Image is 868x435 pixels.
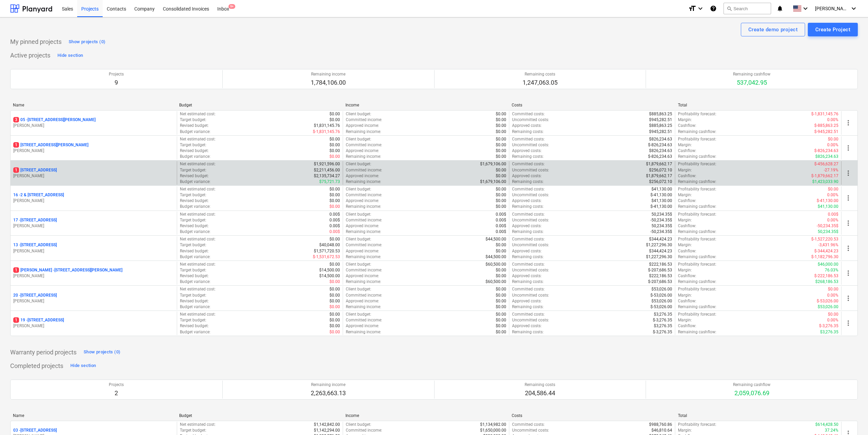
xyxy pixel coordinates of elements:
p: Committed costs : [512,236,545,242]
p: $14,500.00 [319,267,340,273]
p: Target budget : [180,217,206,223]
p: Target budget : [180,142,206,148]
p: Net estimated cost : [180,136,216,142]
p: $0.00 [496,142,506,148]
p: Remaining income : [346,204,381,210]
p: $0.00 [496,192,506,198]
p: [PERSON_NAME] - [STREET_ADDRESS][PERSON_NAME] [13,267,122,273]
p: Remaining income [311,71,346,77]
p: $0.00 [329,262,340,267]
p: Remaining cashflow : [678,254,716,260]
span: more_vert [844,244,852,252]
p: Cashflow : [678,148,696,154]
p: [PERSON_NAME] [13,323,174,329]
p: Client budget : [346,111,371,117]
button: Show projects (0) [67,36,107,47]
div: Name [13,103,174,107]
p: Remaining costs : [512,129,544,135]
p: Client budget : [346,212,371,217]
p: 0.00% [827,217,838,223]
p: 50,234.35$ [651,212,672,217]
div: 20 -[STREET_ADDRESS][PERSON_NAME] [13,292,174,304]
p: $1,879,662.17 [646,161,672,167]
p: Profitability forecast : [678,111,716,117]
p: Committed income : [346,167,382,173]
p: Target budget : [180,267,206,273]
p: [PERSON_NAME] [13,198,174,204]
p: Committed income : [346,267,382,273]
p: Client budget : [346,161,371,167]
p: $-41,130.00 [650,192,672,198]
p: $256,072.10 [649,179,672,185]
p: Remaining income : [346,254,381,260]
p: Cashflow : [678,198,696,204]
p: Target budget : [180,117,206,123]
span: more_vert [844,319,852,327]
p: Remaining income : [346,229,381,235]
p: 0.00% [827,142,838,148]
p: $0.00 [329,136,340,142]
p: 0.00$ [496,212,506,217]
p: 13 - [STREET_ADDRESS] [13,242,57,248]
p: Net estimated cost : [180,236,216,242]
p: [PERSON_NAME] [13,273,174,279]
p: $-945,282.51 [814,129,838,135]
p: Cashflow : [678,248,696,254]
p: $44,500.00 [486,236,506,242]
p: [PERSON_NAME] [13,148,174,154]
p: Remaining costs : [512,154,544,160]
p: $0.00 [496,117,506,123]
p: 50,234.35$ [818,229,838,235]
p: Committed income : [346,217,382,223]
p: Approved income : [346,198,379,204]
p: $1,423,033.90 [812,179,838,185]
p: Committed costs : [512,161,545,167]
p: Profitability forecast : [678,186,716,192]
div: Show projects (0) [69,38,105,46]
p: Remaining cashflow : [678,179,716,185]
div: Show projects (0) [84,348,120,356]
div: 16 -2 & [STREET_ADDRESS][PERSON_NAME] [13,192,174,204]
span: 1 [13,267,19,273]
p: Approved costs : [512,123,542,129]
p: Remaining cashflow : [678,204,716,210]
p: Remaining cashflow : [678,154,716,160]
p: Cashflow : [678,123,696,129]
p: Committed costs : [512,212,545,217]
p: 537,042.95 [733,79,770,87]
p: 76.03% [825,267,838,273]
p: $344,424.23 [649,248,672,254]
span: more_vert [844,219,852,227]
p: $0.00 [329,198,340,204]
p: Committed income : [346,242,382,248]
p: Cashflow : [678,173,696,179]
div: 13 -[STREET_ADDRESS][PERSON_NAME] [13,242,174,254]
p: Client budget : [346,262,371,267]
p: $0.00 [496,136,506,142]
p: Revised budget : [180,273,209,279]
p: $14,500.00 [319,273,340,279]
span: [PERSON_NAME] [815,6,849,11]
button: Search [724,3,771,14]
p: 1,784,106.00 [311,79,346,87]
p: $0.00 [329,148,340,154]
p: $-826,234.63 [648,154,672,160]
p: Remaining cashflow : [678,129,716,135]
i: format_size [688,4,696,13]
p: Profitability forecast : [678,212,716,217]
p: $-456,628.27 [814,161,838,167]
p: Approved costs : [512,223,542,229]
i: keyboard_arrow_down [696,4,704,13]
span: more_vert [844,194,852,202]
p: Uncommitted costs : [512,217,549,223]
p: $0.00 [496,173,506,179]
p: Budget variance : [180,204,210,210]
p: 17 - [STREET_ADDRESS] [13,217,57,223]
p: Margin : [678,117,692,123]
p: $826,234.63 [815,154,838,160]
span: more_vert [844,294,852,302]
p: $75,721.73 [319,179,340,185]
p: $0.00 [329,142,340,148]
p: 16 - 2 & [STREET_ADDRESS] [13,192,64,198]
p: 0.00$ [496,229,506,235]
